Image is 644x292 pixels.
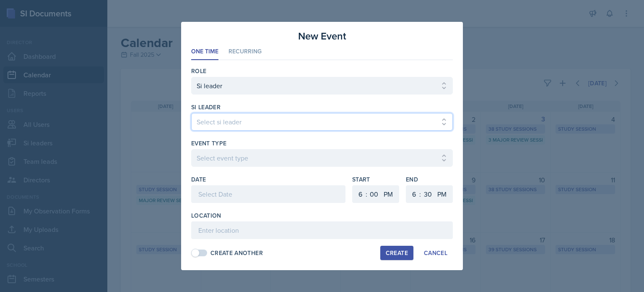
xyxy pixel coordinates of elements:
[229,44,262,60] li: Recurring
[418,246,453,260] button: Cancel
[191,175,206,184] label: Date
[352,175,399,184] label: Start
[191,67,206,75] label: Role
[191,103,221,111] label: si leader
[191,139,227,147] label: Event Type
[191,44,218,60] li: One Time
[366,189,367,199] div: :
[380,246,413,260] button: Create
[386,250,408,256] div: Create
[424,250,447,256] div: Cancel
[419,189,421,199] div: :
[191,221,453,239] input: Enter location
[210,249,263,258] div: Create Another
[298,29,346,44] h3: New Event
[191,211,221,220] label: Location
[406,175,453,184] label: End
